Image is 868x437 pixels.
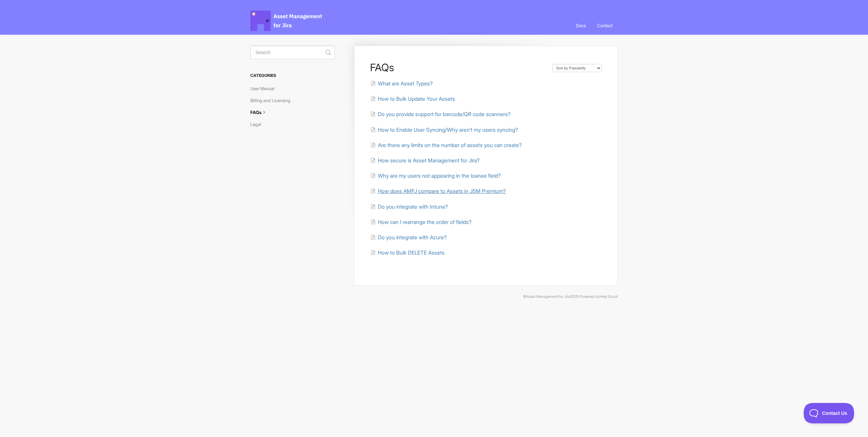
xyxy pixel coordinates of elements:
[378,127,518,133] span: How to Enable User Syncing/Why aren't my users syncing?
[527,294,570,299] a: Asset Management for Jira
[378,96,455,102] span: How to Bulk Update Your Assets
[370,249,445,256] a: How to Bulk DELETE Assets
[250,46,335,59] input: Search
[804,403,854,423] iframe: Toggle Customer Support
[370,219,471,225] a: How can I rearrange the order of fields?
[250,119,266,130] a: Legal
[370,234,447,241] a: Do you integrate with Azure?
[592,16,618,35] a: Contact
[370,142,522,148] a: Are there any limits on the number of assets you can create?
[600,294,618,299] a: Help Scout
[370,127,518,133] a: How to Enable User Syncing/Why aren't my users syncing?
[378,111,511,117] span: Do you provide support for barcode/QR code scanners?
[250,69,335,82] h3: Categories
[378,204,448,210] span: Do you integrate with Intune?
[250,83,280,94] a: User Manual
[370,96,455,102] a: How to Bulk Update Your Assets
[370,61,546,74] h1: FAQs
[378,188,506,194] span: How does AMFJ compare to Assets in JSM Premium?
[370,80,433,87] a: What are Asset Types?
[571,16,591,35] a: Docs
[370,188,506,194] a: How does AMFJ compare to Assets in JSM Premium?
[378,234,447,241] span: Do you integrate with Azure?
[378,142,522,148] span: Are there any limits on the number of assets you can create?
[250,294,618,300] p: © 2025.
[580,294,618,299] span: Powered by
[378,249,445,256] span: How to Bulk DELETE Assets
[370,173,501,179] a: Why are my users not appearing in the loanee field?
[370,204,448,210] a: Do you integrate with Intune?
[378,173,501,179] span: Why are my users not appearing in the loanee field?
[250,11,323,31] span: Asset Management for Jira Docs
[370,111,511,117] a: Do you provide support for barcode/QR code scanners?
[370,157,480,164] a: How secure is Asset Management for Jira?
[378,157,480,164] span: How secure is Asset Management for Jira?
[378,80,433,87] span: What are Asset Types?
[250,107,273,118] a: FAQs
[250,95,296,106] a: Billing and Licensing
[378,219,471,225] span: How can I rearrange the order of fields?
[552,64,602,72] select: Page reloads on selection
